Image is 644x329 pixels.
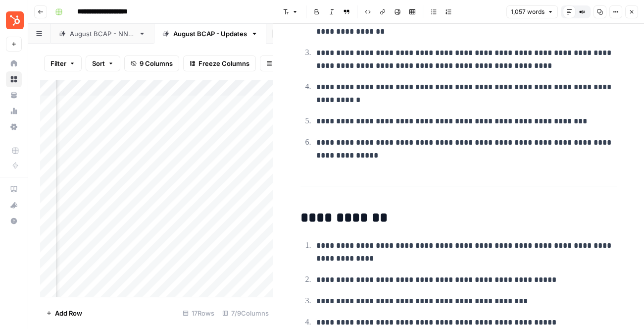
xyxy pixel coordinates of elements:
[44,55,82,71] button: Filter
[50,24,154,44] a: August BCAP - NNPs
[55,308,82,318] span: Add Row
[6,55,22,71] a: Home
[6,87,22,103] a: Your Data
[124,55,179,71] button: 9 Columns
[140,58,173,68] span: 9 Columns
[173,29,247,39] div: August BCAP - Updates
[40,305,88,321] button: Add Row
[6,8,22,33] button: Workspace: Blog Content Action Plan
[86,55,120,71] button: Sort
[218,305,273,321] div: 7/9 Columns
[6,71,22,87] a: Browse
[6,213,22,229] button: Help + Support
[92,58,105,68] span: Sort
[50,58,66,68] span: Filter
[6,197,22,213] button: What's new?
[70,29,135,39] div: August BCAP - NNPs
[183,55,256,71] button: Freeze Columns
[6,181,22,197] a: AirOps Academy
[198,58,249,68] span: Freeze Columns
[511,7,545,16] span: 1,057 words
[154,24,266,44] a: August BCAP - Updates
[6,103,22,119] a: Usage
[6,198,21,213] div: What's new?
[506,5,558,18] button: 1,057 words
[6,119,22,135] a: Settings
[6,11,24,29] img: Blog Content Action Plan Logo
[179,305,218,321] div: 17 Rows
